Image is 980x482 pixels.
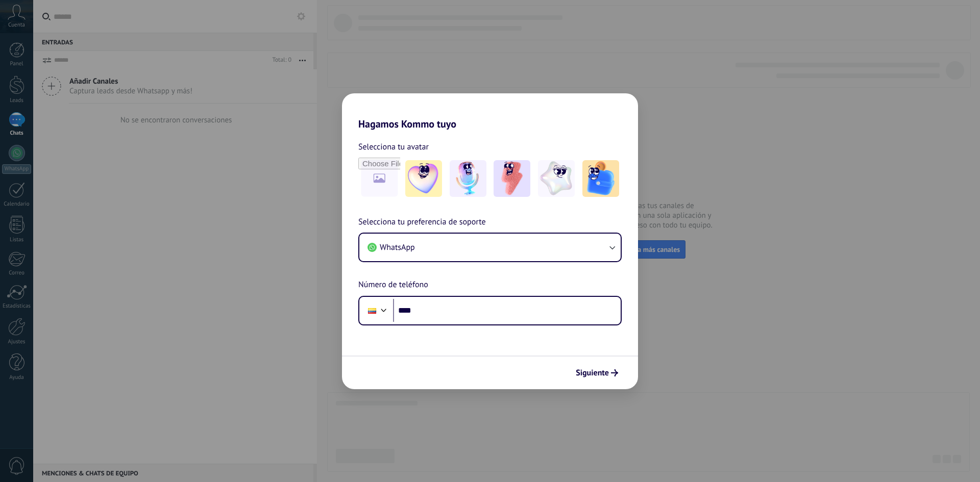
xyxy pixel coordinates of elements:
span: WhatsApp [380,242,415,252]
span: Número de teléfono [358,278,428,292]
img: -3.jpeg [494,160,530,197]
button: Siguiente [571,364,623,382]
img: -5.jpeg [582,160,619,197]
span: Selecciona tu avatar [358,140,429,154]
div: Ecuador: + 593 [362,300,382,321]
span: Siguiente [576,369,609,376]
img: -1.jpeg [405,160,442,197]
button: WhatsApp [359,234,621,261]
h2: Hagamos Kommo tuyo [342,93,638,130]
img: -4.jpeg [538,160,575,197]
span: Selecciona tu preferencia de soporte [358,216,486,229]
img: -2.jpeg [450,160,486,197]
